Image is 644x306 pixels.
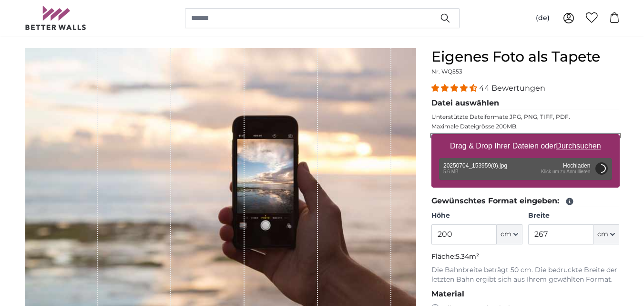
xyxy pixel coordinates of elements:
[431,113,620,121] p: Unterstützte Dateiformate JPG, PNG, TIFF, PDF.
[431,68,462,75] span: Nr. WQ553
[528,211,619,221] label: Breite
[528,10,557,27] button: (de)
[593,224,619,244] button: cm
[456,252,479,261] span: 5.34m²
[431,252,620,262] p: Fläche:
[446,137,605,156] label: Drag & Drop Ihrer Dateien oder
[431,211,522,221] label: Höhe
[431,123,620,130] p: Maximale Dateigrösse 200MB.
[25,6,87,30] img: Betterwalls
[431,84,479,93] span: 4.34 stars
[431,48,620,65] h1: Eigenes Foto als Tapete
[431,265,620,285] p: Die Bahnbreite beträgt 50 cm. Die bedruckte Breite der letzten Bahn ergibt sich aus Ihrem gewählt...
[431,97,620,109] legend: Datei auswählen
[497,224,522,244] button: cm
[431,195,620,207] legend: Gewünschtes Format eingeben:
[597,230,608,239] span: cm
[501,230,511,239] span: cm
[556,142,601,150] u: Durchsuchen
[479,84,545,93] span: 44 Bewertungen
[431,288,620,300] legend: Material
